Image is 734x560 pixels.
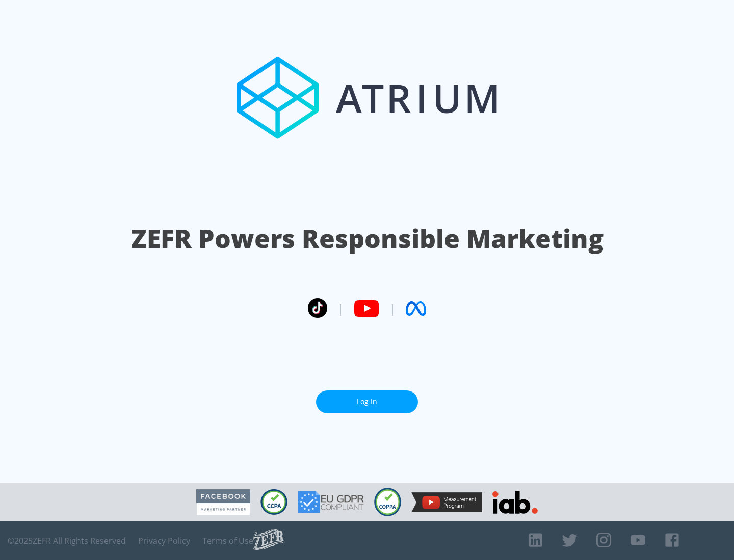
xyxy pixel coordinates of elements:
h1: ZEFR Powers Responsible Marketing [131,221,604,256]
span: | [389,301,396,316]
img: IAB [492,491,538,514]
img: Facebook Marketing Partner [196,489,250,515]
img: CCPA Compliant [260,489,287,515]
span: © 2025 ZEFR All Rights Reserved [8,536,126,546]
a: Log In [316,390,418,413]
a: Privacy Policy [138,536,190,546]
span: | [337,301,344,316]
img: YouTube Measurement Program [411,492,482,512]
img: COPPA Compliant [374,488,401,516]
img: GDPR Compliant [298,491,364,513]
a: Terms of Use [202,536,253,546]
